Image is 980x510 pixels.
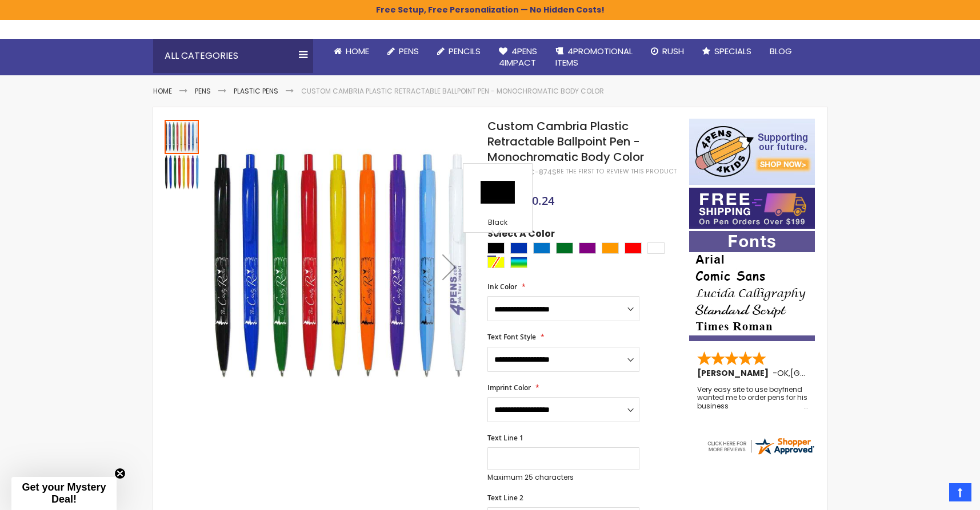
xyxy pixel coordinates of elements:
span: $0.24 [526,193,554,208]
span: Custom Cambria Plastic Retractable Ballpoint Pen - Monochromatic Body Color [487,118,644,165]
div: Blue [510,242,527,254]
div: White [647,242,665,254]
div: Next [426,119,472,415]
div: Get your Mystery Deal!Close teaser [11,477,117,510]
a: Plastic Pens [234,86,278,96]
div: All Categories [153,39,313,73]
span: Ink Color [487,282,517,292]
span: Rush [662,45,684,57]
span: [PERSON_NAME] [697,367,773,379]
li: Custom Cambria Plastic Retractable Ballpoint Pen - Monochromatic Body Color [301,87,604,96]
div: Black [466,218,529,229]
a: Home [325,39,378,64]
img: 4pens.com widget logo [706,436,815,456]
div: Custom Cambria Plastic Retractable Ballpoint Pen - Monochromatic Body Color [165,154,199,189]
span: 4Pens 4impact [499,45,537,68]
iframe: Google Customer Reviews [886,479,980,510]
img: Custom Cambria Plastic Retractable Ballpoint Pen - Monochromatic Body Color [211,135,472,396]
span: Text Line 2 [487,493,523,503]
img: Custom Cambria Plastic Retractable Ballpoint Pen - Monochromatic Body Color [165,155,199,189]
div: Purple [579,242,596,254]
a: Be the first to review this product [557,167,677,176]
a: Rush [642,39,693,64]
span: [GEOGRAPHIC_DATA] [790,367,874,379]
a: Pencils [428,39,490,64]
span: Blog [770,45,792,57]
span: Text Font Style [487,332,536,342]
div: Blue Light [533,242,550,254]
a: 4PROMOTIONALITEMS [546,39,642,76]
a: 4Pens4impact [490,39,546,76]
img: Free shipping on orders over $199 [689,188,815,229]
button: Close teaser [114,468,126,479]
img: 4pens 4 kids [689,119,815,185]
div: 4PHPC-874S [513,168,557,177]
a: Blog [761,39,801,64]
div: Black [487,242,505,254]
span: Home [346,45,369,57]
div: Orange [602,242,619,254]
span: OK [777,367,789,379]
a: 4pens.com certificate URL [706,449,815,459]
div: Custom Cambria Plastic Retractable Ballpoint Pen - Monochromatic Body Color [165,119,200,154]
div: Red [625,242,642,254]
a: Pens [378,39,428,64]
a: Home [153,86,172,96]
span: Pencils [449,45,481,57]
span: Specials [714,45,751,57]
span: - , [773,367,874,379]
span: Text Line 1 [487,433,523,443]
div: Very easy site to use boyfriend wanted me to order pens for his business [697,386,808,410]
span: Pens [399,45,419,57]
p: Maximum 25 characters [487,473,639,482]
div: Green [556,242,573,254]
span: Get your Mystery Deal! [22,481,106,505]
div: Assorted [510,257,527,268]
a: Pens [195,86,211,96]
span: 4PROMOTIONAL ITEMS [555,45,633,68]
a: Specials [693,39,761,64]
img: font-personalization-examples [689,231,815,341]
span: Select A Color [487,228,555,243]
span: Imprint Color [487,383,531,392]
